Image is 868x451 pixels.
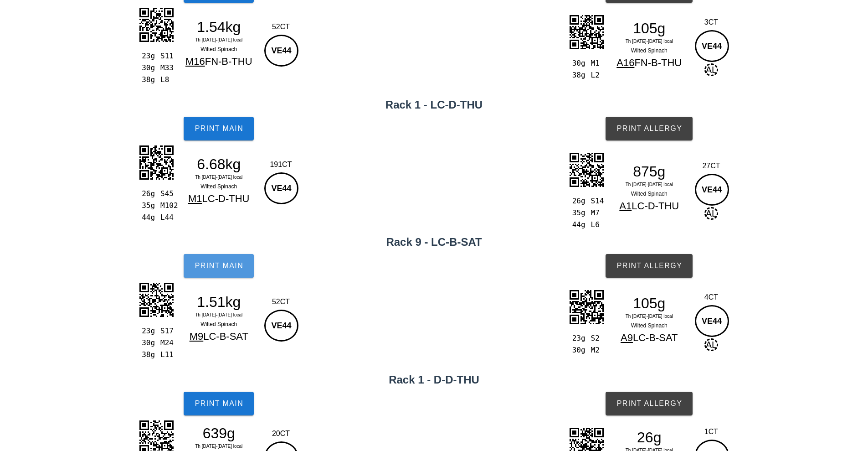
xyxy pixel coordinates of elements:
button: Print Main [184,117,254,140]
div: 1.51kg [179,295,258,309]
span: Print Allergy [616,262,682,270]
span: Print Main [194,262,243,270]
div: 26g [610,430,689,444]
span: AL [704,63,718,76]
img: yBz5z11A9mHwFbJ6gvHO5uQYTlgQkzIMASGhWOFmJBhCAwLxwoxIcMQGBaOFWJChiEwLJxvwy5uPrJmb9UAAAAASUVORK5CYII= [134,277,179,322]
div: M102 [157,200,175,212]
div: 35g [568,207,587,219]
div: L44 [157,212,175,223]
div: S45 [157,188,175,200]
div: L2 [587,69,606,81]
img: Lf2bPmnsiI8AAAAASUVORK5CYII= [564,147,609,192]
div: VE44 [264,310,298,342]
span: Print Main [194,124,243,133]
span: A16 [616,57,634,68]
div: 26g [138,188,157,200]
span: Print Main [194,399,243,408]
span: AL [704,338,718,351]
h2: Rack 1 - D-D-THU [5,372,863,388]
div: 23g [568,332,587,344]
div: 20CT [262,428,300,439]
span: LC-D-THU [632,200,679,212]
div: 3CT [693,17,730,28]
span: A9 [621,332,633,343]
h2: Rack 1 - LC-D-THU [5,97,863,113]
span: M9 [190,331,204,342]
span: FN-B-THU [634,57,682,68]
span: M16 [185,56,205,67]
div: 105g [610,21,689,35]
div: Wilted Spinach [179,320,258,329]
div: 6.68kg [179,157,258,171]
img: wpgoAJISg12piQRrDJUSaEoNRoY0IawSZHmRCCUqONCWkEmxxlQghKjTYmpBFscpQJISg12piQRrDJUV+O3Uo+XckfqQAAAAB... [564,284,609,330]
span: Print Allergy [616,124,682,133]
div: S14 [587,195,606,207]
span: A1 [619,200,632,212]
div: L11 [157,349,175,361]
div: 26g [568,195,587,207]
div: Wilted Spinach [610,189,689,198]
div: 105g [610,296,689,310]
span: Th [DATE]-[DATE] local [626,314,673,319]
div: M33 [157,62,175,74]
div: S17 [157,325,175,337]
div: VE44 [695,174,729,206]
div: 30g [138,337,157,349]
span: LC-B-SAT [633,332,678,343]
div: M24 [157,337,175,349]
div: M2 [587,344,606,356]
div: Wilted Spinach [179,182,258,191]
span: Th [DATE]-[DATE] local [626,39,673,44]
img: DSGmIgA4CoEEhoqzWEpDKSgmRvBn9MJ9vMvmUZyP3uQdrtthpiIAOAVEGwnbsCSxdDC9mngIH0abtk2UCWZOubZCB92i5ZNpA... [564,9,609,55]
div: 44g [138,212,157,223]
div: VE44 [695,305,729,337]
div: M1 [587,57,606,69]
button: Print Allergy [606,254,693,278]
button: Print Main [184,254,254,278]
div: 191CT [262,159,300,170]
div: 23g [138,325,157,337]
div: S11 [157,50,175,62]
button: Print Allergy [606,117,693,140]
div: 38g [568,69,587,81]
span: Th [DATE]-[DATE] local [195,37,242,42]
h2: Rack 9 - LC-B-SAT [5,234,863,250]
span: Print Allergy [616,399,682,408]
span: AL [704,207,718,220]
div: 4CT [693,292,730,303]
div: 30g [568,57,587,69]
div: L6 [587,219,606,231]
div: Wilted Spinach [179,45,258,54]
img: PoMWZUVWWdRD4mQ+xQ4NfbucycrB8iwGAiQABmmwDB3kiEBMkyBYe4kQwJkmALD3EmGBMgwBYa58wktTFw+JMc2cwAAAABJRU... [134,140,179,185]
div: 44g [568,219,587,231]
div: M7 [587,207,606,219]
img: kn8bVNWVeCkYav9wYQE+ieN2YSQ4vmkKUuWPPjNhnoxJHcn1SbsdTufh1zZ1E0IUIsJuYFEHkTlhKpUCODyziTTK0iTVgGLhp... [134,2,179,47]
div: VE44 [264,35,298,67]
div: 38g [138,74,157,86]
div: 1.54kg [179,20,258,34]
div: 38g [138,349,157,361]
span: LC-D-THU [202,193,250,204]
div: 52CT [262,296,300,307]
span: Th [DATE]-[DATE] local [195,175,242,180]
div: 30g [138,62,157,74]
div: L8 [157,74,175,86]
div: VE44 [264,172,298,204]
div: 27CT [693,161,730,171]
div: S2 [587,332,606,344]
span: Th [DATE]-[DATE] local [626,182,673,187]
span: M1 [188,193,202,204]
div: VE44 [695,30,729,62]
div: 875g [610,165,689,178]
span: FN-B-THU [205,56,252,67]
div: 1CT [693,426,730,437]
button: Print Main [184,392,254,415]
div: Wilted Spinach [610,321,689,330]
div: 23g [138,50,157,62]
div: 639g [179,426,258,440]
span: LC-B-SAT [203,331,248,342]
span: Th [DATE]-[DATE] local [195,312,242,317]
div: Wilted Spinach [610,46,689,55]
span: Th [DATE]-[DATE] local [195,444,242,449]
div: 30g [568,344,587,356]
